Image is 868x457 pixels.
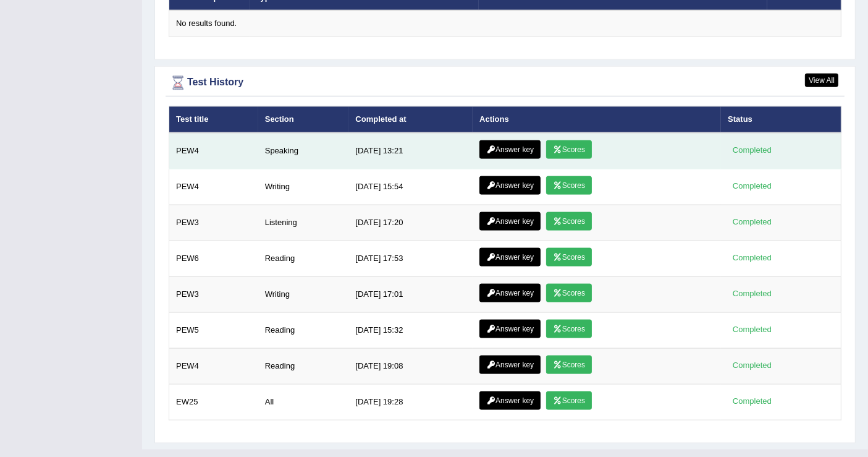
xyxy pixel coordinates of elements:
[728,216,776,229] div: Completed
[348,205,473,241] td: [DATE] 17:20
[169,74,841,92] div: Test History
[348,276,473,312] td: [DATE] 17:01
[728,288,776,301] div: Completed
[479,140,541,159] a: Answer key
[169,384,258,420] td: EW25
[728,395,776,408] div: Completed
[479,212,541,231] a: Answer key
[348,169,473,205] td: [DATE] 15:54
[546,140,592,159] a: Scores
[479,284,541,302] a: Answer key
[258,276,349,312] td: Writing
[546,248,592,267] a: Scores
[169,106,258,132] th: Test title
[721,106,841,132] th: Status
[546,391,592,410] a: Scores
[728,180,776,193] div: Completed
[169,133,258,169] td: PEW4
[479,176,541,195] a: Answer key
[169,169,258,205] td: PEW4
[728,144,776,157] div: Completed
[169,241,258,276] td: PEW6
[348,312,473,348] td: [DATE] 15:32
[348,241,473,276] td: [DATE] 17:53
[348,384,473,420] td: [DATE] 19:28
[258,241,349,276] td: Reading
[546,284,592,302] a: Scores
[348,348,473,384] td: [DATE] 19:08
[348,133,473,169] td: [DATE] 13:21
[258,205,349,241] td: Listening
[258,106,349,132] th: Section
[258,384,349,420] td: All
[169,348,258,384] td: PEW4
[546,212,592,231] a: Scores
[258,348,349,384] td: Reading
[169,312,258,348] td: PEW5
[546,320,592,338] a: Scores
[348,106,473,132] th: Completed at
[258,169,349,205] td: Writing
[473,106,721,132] th: Actions
[169,276,258,312] td: PEW3
[479,248,541,267] a: Answer key
[728,323,776,336] div: Completed
[479,356,541,374] a: Answer key
[169,205,258,241] td: PEW3
[546,176,592,195] a: Scores
[479,320,541,338] a: Answer key
[258,312,349,348] td: Reading
[479,391,541,410] a: Answer key
[728,252,776,265] div: Completed
[728,359,776,372] div: Completed
[258,133,349,169] td: Speaking
[176,18,834,30] div: No results found.
[805,74,838,87] a: View All
[546,356,592,374] a: Scores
